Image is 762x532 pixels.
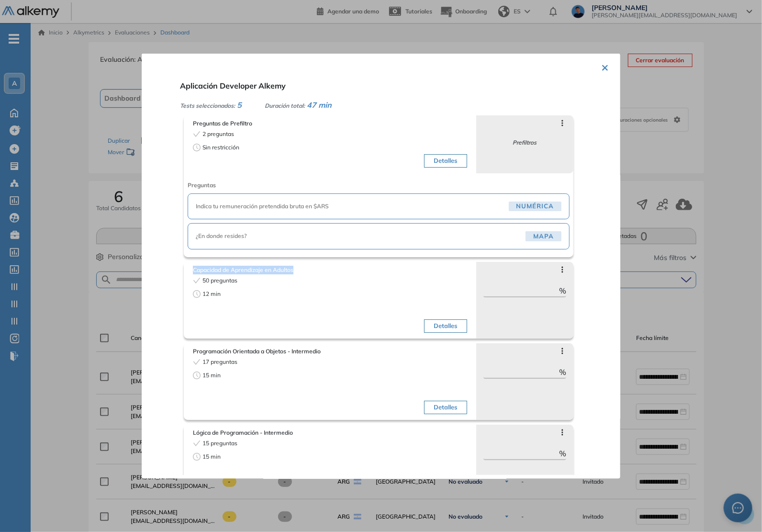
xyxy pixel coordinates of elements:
[193,290,201,297] span: clock-circle
[188,181,531,189] span: Preguntas
[193,453,201,460] span: clock-circle
[193,439,201,447] span: check
[193,358,201,365] span: check
[193,130,201,137] span: check
[202,439,237,447] span: 15 preguntas
[193,276,201,284] span: check
[193,428,467,437] span: Lógica de Programación - Intermedio
[424,401,467,414] button: Detalles
[193,119,467,127] span: Preguntas de Prefiltro
[196,202,505,210] span: Indica tu remuneración pretendida bruta en $ARS
[509,201,561,211] span: Numérica
[601,57,609,76] button: ×
[202,289,221,298] span: 12 min
[196,232,522,240] span: ¿En donde resides?
[180,102,235,109] span: Tests seleccionados:
[202,276,237,284] span: 50 preguntas
[237,100,242,109] span: 5
[193,371,201,379] span: clock-circle
[180,80,286,90] span: Aplicación Developer Alkemy
[202,452,221,461] span: 15 min
[202,371,221,379] span: 15 min
[202,143,239,151] span: Sin restricción
[265,102,305,109] span: Duración total:
[559,284,566,296] span: %
[424,154,467,168] button: Detalles
[526,231,561,241] span: Mapa
[193,143,201,151] span: clock-circle
[513,138,537,147] span: Prefiltros
[193,347,467,355] span: Programación Orientada a Objetos - Intermedio
[559,447,566,459] span: %
[424,319,467,333] button: Detalles
[193,265,467,274] span: Capacidad de Aprendizaje en Adultos
[559,366,566,377] span: %
[307,100,332,109] span: 47 min
[202,357,237,366] span: 17 preguntas
[202,129,234,138] span: 2 preguntas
